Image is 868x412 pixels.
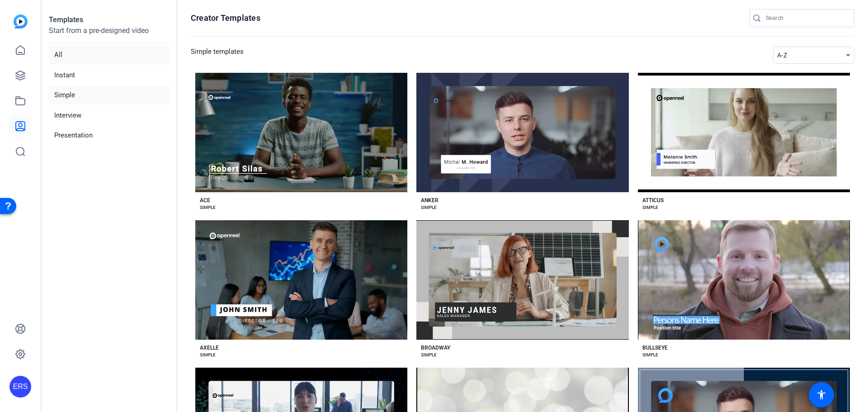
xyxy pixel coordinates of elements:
[642,344,668,351] div: BULLSEYE
[191,13,260,24] h1: Creator Templates
[421,197,439,204] div: ANKER
[49,126,169,145] li: Presentation
[49,46,169,64] li: All
[200,197,210,204] div: ACE
[9,376,31,398] div: ERS
[642,351,658,359] div: SIMPLE
[421,351,437,359] div: SIMPLE
[200,204,216,211] div: SIMPLE
[816,389,827,400] mat-icon: accessibility
[49,106,169,125] li: Interview
[49,86,169,104] li: Simple
[195,220,407,340] button: Template image
[421,204,437,211] div: SIMPLE
[49,25,169,44] p: Start from a pre-designed video
[421,344,450,351] div: BROADWAY
[638,73,850,192] button: Template image
[200,351,216,359] div: SIMPLE
[195,73,407,192] button: Template image
[642,204,658,211] div: SIMPLE
[777,52,787,59] span: A-Z
[638,220,850,340] button: Template image
[49,66,169,85] li: Instant
[49,15,83,24] strong: Templates
[766,13,847,24] input: Search
[14,14,28,28] img: blue-gradient.svg
[416,220,628,340] button: Template image
[200,344,219,351] div: AXELLE
[191,47,244,64] h3: Simple templates
[416,73,628,192] button: Template image
[642,197,664,204] div: ATTICUS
